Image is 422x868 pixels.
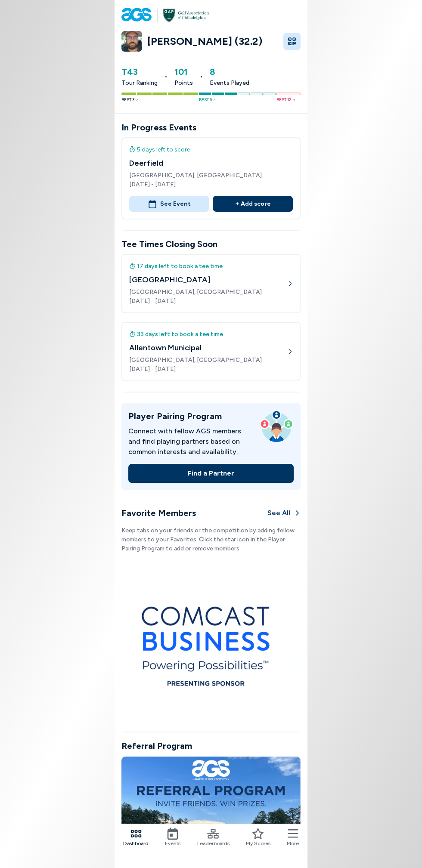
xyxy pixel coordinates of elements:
[210,65,249,78] span: 8
[147,35,278,47] a: [PERSON_NAME] (32.2)
[121,65,158,78] span: T43
[128,410,253,423] h3: Player Pairing Program
[200,72,203,81] span: •
[199,96,215,103] span: Best 6
[129,262,287,271] div: 17 days left to book a tee time
[121,31,142,52] img: avatar
[121,526,301,553] p: Keep tabs on your friends or the competition by adding fellow members to your Favorites. Click th...
[165,840,180,847] span: Events
[129,342,287,354] h4: Allentown Municipal
[121,322,301,385] a: 33 days left to book a tee timeAllentown Municipal[GEOGRAPHIC_DATA], [GEOGRAPHIC_DATA][DATE] - [D...
[246,840,270,847] span: My Scores
[287,828,299,847] button: More
[121,254,301,317] a: 17 days left to book a tee time[GEOGRAPHIC_DATA][GEOGRAPHIC_DATA], [GEOGRAPHIC_DATA][DATE] - [DATE]
[197,828,230,847] a: Leaderboards
[128,426,253,457] p: Connect with fellow AGS members and find playing partners based on common interests and availabil...
[129,180,293,189] span: [DATE] - [DATE]
[121,96,138,103] span: Best 3
[267,504,301,522] button: See All
[128,464,294,483] button: Find a Partner
[164,72,168,81] span: •
[121,739,192,752] h3: Referral Program
[287,840,299,847] span: More
[123,828,149,847] a: Dashboard
[129,330,287,339] div: 33 days left to book a tee time
[276,96,295,103] span: Best 12
[129,274,287,286] h4: [GEOGRAPHIC_DATA]
[129,171,293,180] span: [GEOGRAPHIC_DATA], [GEOGRAPHIC_DATA]
[210,78,249,87] span: Events Played
[129,287,287,297] span: [GEOGRAPHIC_DATA], [GEOGRAPHIC_DATA]
[121,121,301,134] h3: In Progress Events
[163,9,209,22] img: logo
[213,196,293,212] button: + Add score
[123,840,149,847] span: Dashboard
[174,78,193,87] span: Points
[129,364,287,374] span: [DATE] - [DATE]
[121,507,196,519] h3: Favorite Members
[197,840,230,847] span: Leaderboards
[129,158,293,169] h4: Deerfield
[129,355,287,364] span: [GEOGRAPHIC_DATA], [GEOGRAPHIC_DATA]
[121,238,301,250] h3: Tee Times Closing Soon
[129,145,293,154] div: 5 days left to score
[174,65,193,78] span: 101
[121,78,158,87] span: Tour Ranking
[246,828,270,847] a: My Scores
[129,297,287,306] span: [DATE] - [DATE]
[129,196,209,212] button: See Event
[165,828,180,847] a: Events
